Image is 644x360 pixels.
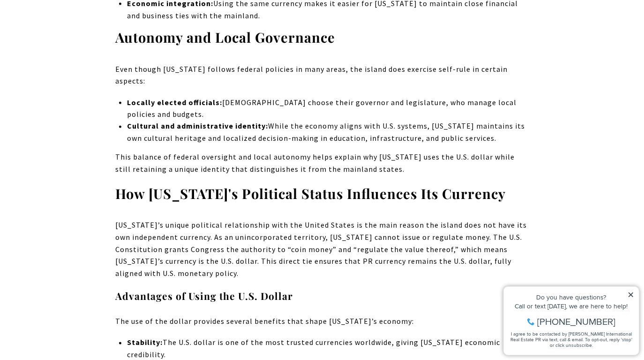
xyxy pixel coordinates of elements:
p: [DEMOGRAPHIC_DATA] choose their governor and legislature, who manage local policies and budgets. [127,97,529,121]
span: I agree to be contacted by [PERSON_NAME] International Real Estate PR via text, call & email. To ... [12,58,134,76]
p: Even though [US_STATE] follows federal policies in many areas, the island does exercise self-rule... [115,63,529,87]
strong: Advantages of Using the U.S. Dollar [115,290,293,303]
p: [US_STATE]’s unique political relationship with the United States is the main reason the island d... [115,220,529,280]
p: This balance of federal oversight and local autonomy helps explain why [US_STATE] uses the U.S. d... [115,152,529,176]
strong: Locally elected officials: [127,98,222,107]
strong: Autonomy and Local Governance [115,28,335,46]
strong: How [US_STATE]'s Political Status Influences Its Currency [115,185,506,203]
span: [PHONE_NUMBER] [38,44,117,54]
p: While the economy aligns with U.S. systems, [US_STATE] maintains its own cultural heritage and lo... [127,121,529,145]
strong: Stability: [127,338,163,347]
div: Call or text [DATE], we are here to help! [10,30,135,37]
p: The use of the dollar provides several benefits that shape [US_STATE]’s economy: [115,316,529,328]
strong: Cultural and administrative identity: [127,122,268,131]
div: Do you have questions? [10,21,135,28]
